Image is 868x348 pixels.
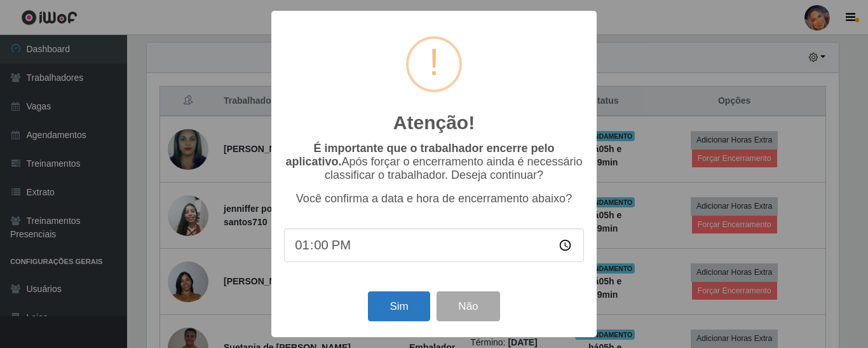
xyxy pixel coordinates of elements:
p: Você confirma a data e hora de encerramento abaixo? [284,192,584,205]
h2: Atenção! [393,111,475,134]
button: Não [437,291,499,321]
button: Sim [368,291,430,321]
b: É importante que o trabalhador encerre pelo aplicativo. [285,142,554,168]
p: Após forçar o encerramento ainda é necessário classificar o trabalhador. Deseja continuar? [284,142,584,182]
